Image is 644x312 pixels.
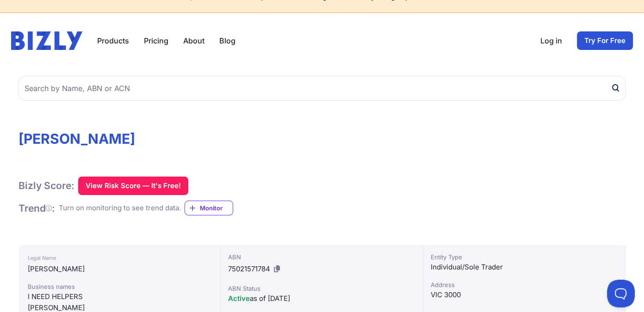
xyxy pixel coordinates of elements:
div: Business names [28,282,211,291]
span: 75021571784 [228,264,270,273]
div: Address [431,280,618,289]
h1: [PERSON_NAME] [19,130,625,147]
div: I NEED HELPERS [28,291,211,302]
div: ABN Status [228,284,415,293]
div: [PERSON_NAME] [28,263,211,275]
a: About [183,35,204,46]
button: Products [97,35,129,46]
span: Monitor [200,203,233,213]
div: as of [DATE] [228,293,415,304]
h1: Bizly Score: [19,179,74,192]
div: Turn on monitoring to see trend data. [59,203,181,214]
div: VIC 3000 [431,289,618,300]
a: Log in [540,35,562,46]
div: Legal Name [28,252,211,263]
div: Entity Type [431,252,618,262]
h1: Trend : [19,202,55,214]
button: View Risk Score — It's Free! [78,177,188,195]
a: Blog [219,35,235,46]
span: Active [228,294,250,303]
div: ABN [228,252,415,262]
a: Monitor [185,201,233,215]
a: Pricing [144,35,168,46]
input: Search by Name, ABN or ACN [19,76,625,101]
div: Individual/Sole Trader [431,262,618,273]
iframe: Toggle Customer Support [607,280,635,307]
a: Try For Free [577,31,633,50]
